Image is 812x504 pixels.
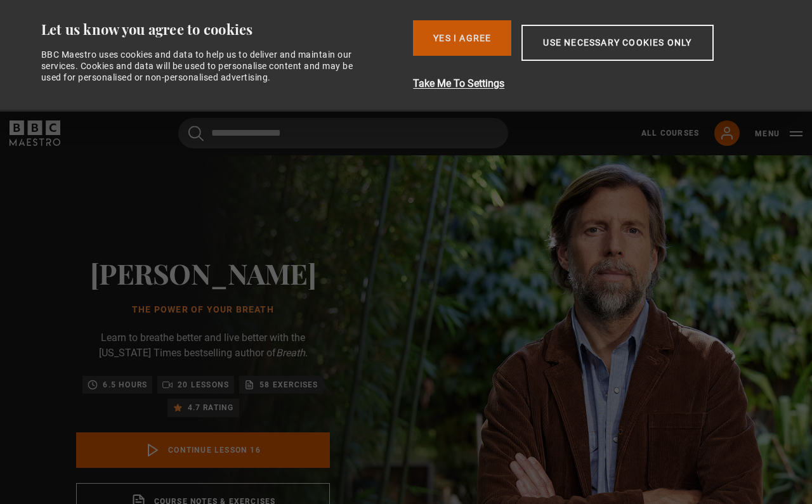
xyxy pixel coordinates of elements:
button: Use necessary cookies only [521,25,713,61]
button: Take Me To Settings [413,76,780,91]
p: 6.5 hours [103,378,147,391]
button: Submit the search query [188,126,204,141]
a: Continue lesson 16 [76,432,330,468]
p: 58 exercises [259,378,318,391]
div: Let us know you agree to cookies [41,20,403,39]
a: All Courses [641,127,699,139]
p: Learn to breathe better and live better with the [US_STATE] Times bestselling author of . [76,330,330,361]
button: Toggle navigation [755,127,802,140]
button: Yes I Agree [413,20,511,56]
p: 20 lessons [178,378,229,391]
h1: The Power of Your Breath [76,305,330,315]
h2: [PERSON_NAME] [76,257,330,289]
input: Search [178,118,508,148]
p: 4.7 rating [188,401,234,414]
i: Breath [276,347,305,359]
svg: BBC Maestro [10,120,60,146]
div: BBC Maestro uses cookies and data to help us to deliver and maintain our services. Cookies and da... [41,49,367,84]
